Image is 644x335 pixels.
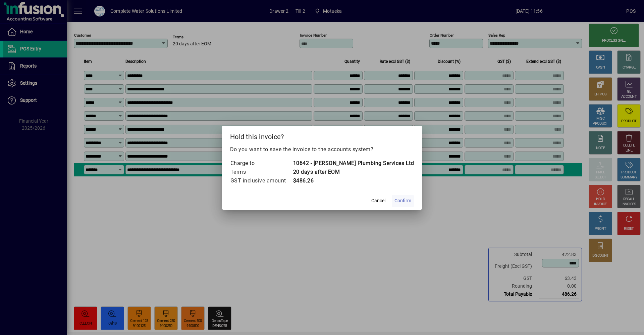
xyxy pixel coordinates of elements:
button: Cancel [368,195,389,207]
td: Terms [230,168,293,176]
td: 10642 - [PERSON_NAME] Plumbing Services Ltd [293,159,414,168]
td: $486.26 [293,176,414,185]
span: Cancel [371,197,385,204]
td: 20 days after EOM [293,168,414,176]
span: Confirm [394,197,411,204]
p: Do you want to save the invoice to the accounts system? [230,145,414,154]
td: Charge to [230,159,293,168]
td: GST inclusive amount [230,176,293,185]
button: Confirm [392,195,414,207]
h2: Hold this invoice? [222,126,422,145]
